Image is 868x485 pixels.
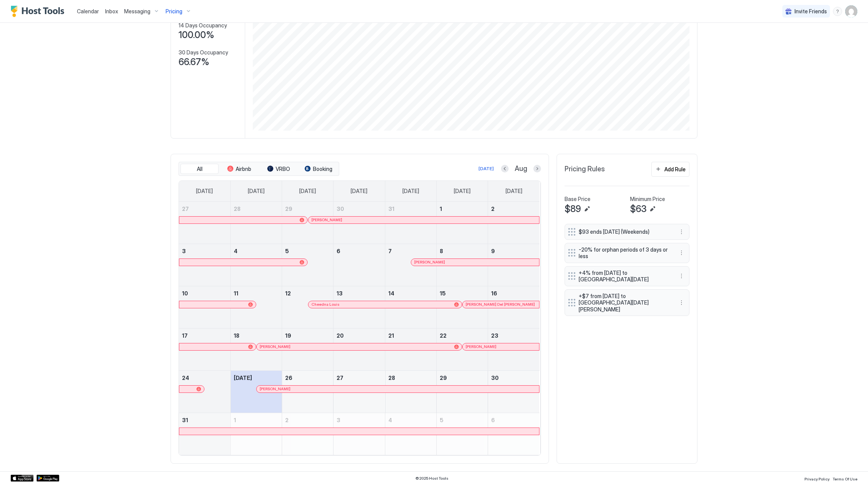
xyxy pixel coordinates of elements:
a: August 7, 2025 [385,244,436,258]
a: Host Tools Logo [11,6,68,17]
span: [DATE] [248,188,265,195]
span: Airbnb [236,166,251,172]
a: Monday [240,181,272,201]
a: Tuesday [292,181,324,201]
div: [PERSON_NAME] [260,344,458,349]
span: 9 [491,248,495,254]
span: [DATE] [454,188,471,195]
span: 3 [182,248,186,254]
span: $93 ends [DATE] (Weekends) [579,228,669,235]
div: menu [677,271,686,281]
span: 24 [182,375,189,381]
span: 20 [337,332,344,339]
a: Wednesday [343,181,375,201]
span: Base Price [565,196,590,203]
button: More options [677,227,686,236]
span: [DATE] [234,375,252,381]
a: August 14, 2025 [385,286,436,300]
td: September 2, 2025 [282,413,333,455]
td: August 7, 2025 [385,244,436,286]
td: August 8, 2025 [436,244,488,286]
a: August 31, 2025 [179,413,230,427]
td: August 6, 2025 [333,244,385,286]
a: August 13, 2025 [333,286,385,300]
td: August 3, 2025 [179,244,230,286]
td: August 10, 2025 [179,286,230,328]
button: More options [677,248,686,257]
span: 31 [182,417,188,423]
span: 8 [440,248,443,254]
a: August 8, 2025 [437,244,488,258]
span: -20% for orphan periods of 3 days or less [579,246,669,260]
a: August 3, 2025 [179,244,230,258]
span: 22 [440,332,447,339]
td: August 29, 2025 [436,370,488,413]
td: August 27, 2025 [333,370,385,413]
span: 2 [285,417,289,423]
span: 31 [388,206,394,212]
a: August 26, 2025 [282,371,333,385]
div: [DATE] [479,165,494,172]
a: July 30, 2025 [333,202,385,216]
a: August 11, 2025 [231,286,282,300]
a: August 17, 2025 [179,329,230,343]
div: Google Play Store [37,475,59,482]
span: 10 [182,290,188,297]
span: +$7 from [DATE] to [GEOGRAPHIC_DATA][DATE][PERSON_NAME] [579,293,669,313]
a: August 5, 2025 [282,244,333,258]
td: August 26, 2025 [282,370,333,413]
span: [PERSON_NAME] [414,260,445,265]
a: August 22, 2025 [437,329,488,343]
span: [DATE] [402,188,419,195]
a: Privacy Policy [804,474,830,482]
td: August 14, 2025 [385,286,436,328]
a: Inbox [105,7,118,15]
span: 12 [285,290,291,297]
span: 17 [182,332,188,339]
span: Booking [313,166,332,172]
button: All [180,164,219,174]
span: [PERSON_NAME] [466,344,496,349]
td: September 1, 2025 [230,413,282,455]
span: [PERSON_NAME] [311,217,342,222]
div: [PERSON_NAME] Del [PERSON_NAME] [466,302,536,307]
a: App Store [11,475,34,482]
a: July 29, 2025 [282,202,333,216]
a: August 19, 2025 [282,329,333,343]
a: September 5, 2025 [437,413,488,427]
td: August 17, 2025 [179,328,230,370]
a: September 6, 2025 [488,413,539,427]
div: Add Rule [664,165,686,173]
span: 28 [234,206,241,212]
span: 13 [337,290,343,297]
button: Previous month [501,165,509,172]
span: [DATE] [506,188,522,195]
span: 21 [388,332,394,339]
span: Cheedna Louis [311,302,340,307]
span: 100.00% [179,29,214,41]
span: Calendar [77,8,99,14]
td: August 4, 2025 [230,244,282,286]
span: 14 Days Occupancy [179,22,227,29]
div: tab-group [179,162,339,176]
a: September 1, 2025 [231,413,282,427]
div: [PERSON_NAME] [466,344,536,349]
a: September 4, 2025 [385,413,436,427]
span: 23 [491,332,498,339]
td: September 3, 2025 [333,413,385,455]
span: 5 [285,248,289,254]
span: 26 [285,375,292,381]
span: 29 [285,206,292,212]
span: 5 [440,417,444,423]
a: August 23, 2025 [488,329,539,343]
span: 6 [491,417,495,423]
span: Aug [515,164,527,173]
td: July 31, 2025 [385,202,436,244]
div: menu [833,7,842,16]
td: August 9, 2025 [488,244,539,286]
td: August 13, 2025 [333,286,385,328]
a: August 18, 2025 [231,329,282,343]
span: Pricing Rules [565,165,605,174]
